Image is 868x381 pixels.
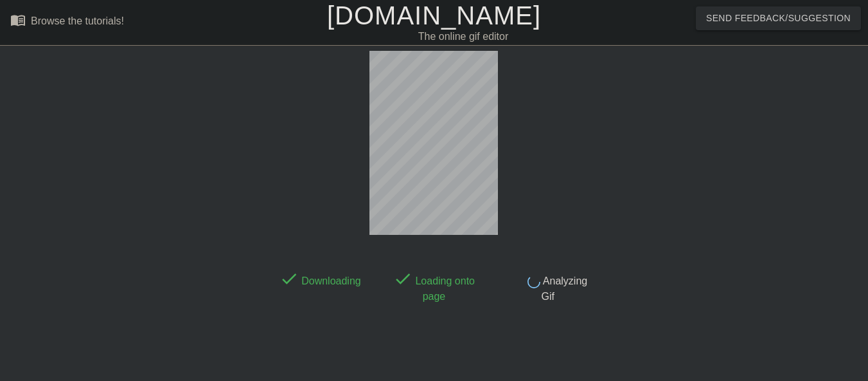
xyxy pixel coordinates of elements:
div: Browse the tutorials! [31,15,124,26]
span: done [393,269,412,288]
div: The online gif editor [296,29,630,44]
span: Send Feedback/Suggestion [706,10,851,26]
span: menu_book [10,12,26,28]
a: Browse the tutorials! [10,12,124,32]
a: [DOMAIN_NAME] [327,1,541,30]
button: Send Feedback/Suggestion [696,6,861,30]
span: Loading onto page [412,275,475,302]
span: Downloading [299,275,361,286]
span: Analyzing Gif [540,275,587,302]
span: done [279,269,299,288]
